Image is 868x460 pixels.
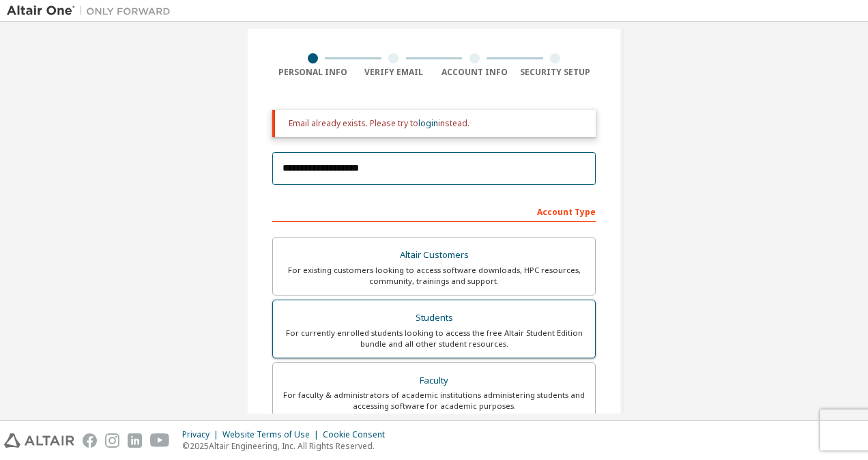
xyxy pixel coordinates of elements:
div: Security Setup [515,67,596,78]
div: For faculty & administrators of academic institutions administering students and accessing softwa... [281,390,587,412]
img: instagram.svg [105,433,119,448]
div: For currently enrolled students looking to access the free Altair Student Edition bundle and all ... [281,328,587,349]
img: linkedin.svg [128,433,142,448]
div: Faculty [281,371,587,390]
p: © 2025 Altair Engineering, Inc. All Rights Reserved. [182,440,393,452]
div: Privacy [182,429,222,440]
div: For existing customers looking to access software downloads, HPC resources, community, trainings ... [281,265,587,287]
div: Email already exists. Please try to instead. [289,118,585,129]
img: facebook.svg [83,433,97,448]
div: Personal Info [272,67,353,78]
div: Website Terms of Use [222,429,323,440]
div: Cookie Consent [323,429,393,440]
img: Altair One [7,4,177,18]
div: Account Type [272,200,596,222]
div: Altair Customers [281,246,587,265]
a: login [418,117,438,129]
img: youtube.svg [150,433,170,448]
div: Verify Email [353,67,435,78]
div: Account Info [434,67,515,78]
img: altair_logo.svg [4,433,74,448]
div: Students [281,308,587,328]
